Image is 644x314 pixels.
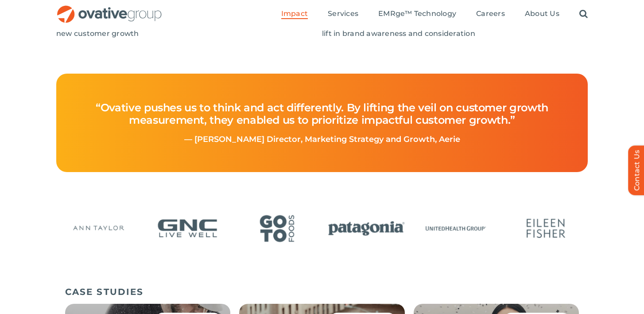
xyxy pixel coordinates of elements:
[56,29,309,38] p: new customer growth
[146,211,229,247] div: 20 / 24
[476,9,505,18] span: Careers
[525,9,559,18] span: About Us
[476,9,505,19] a: Careers
[325,211,408,247] div: 22 / 24
[322,29,574,38] p: lift in brand awareness and consideration
[56,4,163,13] a: OG_Full_horizontal_RGB
[328,9,358,18] span: Services
[281,9,308,19] a: Impact
[579,9,588,19] a: Search
[77,135,567,144] p: — [PERSON_NAME] Director, Marketing Strategy and Growth, Aerie
[525,9,559,19] a: About Us
[328,9,358,19] a: Services
[378,9,456,18] span: EMRge™ Technology
[65,287,579,297] h5: CASE STUDIES
[281,9,308,18] span: Impact
[414,211,498,247] div: 23 / 24
[56,211,140,247] div: 19 / 24
[235,211,319,247] div: 21 / 24
[77,93,567,135] h4: “Ovative pushes us to think and act differently. By lifting the veil on customer growth measureme...
[378,9,456,19] a: EMRge™ Technology
[504,211,588,247] div: 24 / 24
